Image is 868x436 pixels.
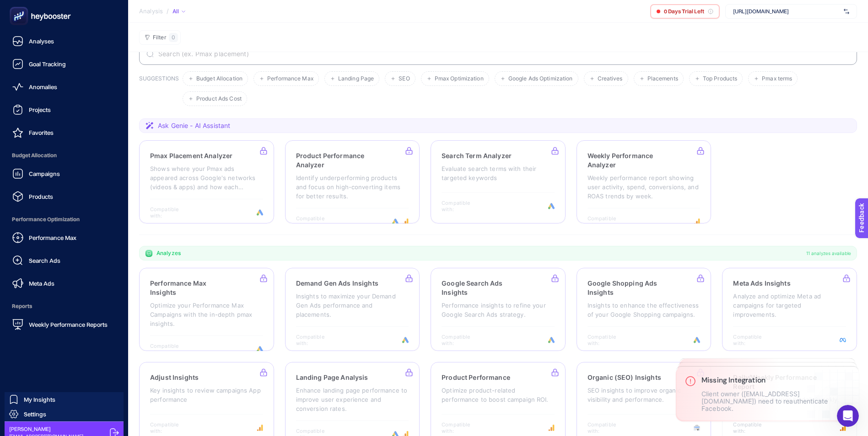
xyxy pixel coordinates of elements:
a: Google Shopping Ads InsightsInsights to enhance the effectiveness of your Google Shopping campaig... [577,268,712,351]
a: Performance Max InsightsOptimize your Performance Max Campaigns with the in-depth pmax insights.C... [139,268,274,351]
span: Anomalies [29,83,57,90]
span: Analysis [139,8,163,15]
a: Meta Ads InsightsAnalyze and optimize Meta ad campaigns for targeted improvements.Compatible with: [722,268,857,351]
a: Google Search Ads InsightsPerformance insights to refine your Google Search Ads strategy.Compatib... [431,268,566,351]
span: 11 analyzes available [806,250,851,257]
a: Products [7,187,121,206]
span: My Insights [24,396,55,403]
div: All [173,8,185,15]
span: Performance Max [267,75,313,82]
a: Pmax Placement AnalyzerShows where your Pmax ads appeared across Google's networks (videos & apps... [139,140,274,223]
span: Google Ads Optimization [508,75,573,82]
span: Performance Max [29,234,76,241]
a: Meta Ads [7,274,121,292]
span: Search Ads [29,257,60,264]
a: Campaigns [7,165,121,183]
span: / [167,7,169,15]
iframe: Intercom live chat [837,405,859,427]
a: Settings [5,407,124,421]
span: Favorites [29,129,54,136]
a: Weekly Performance Reports [7,315,121,334]
input: Search [156,50,850,58]
span: Placements [647,75,678,82]
a: Analyses [7,32,121,50]
a: Favorites [7,123,121,142]
span: Filter [153,34,166,41]
span: Meta Ads [29,280,54,287]
a: Weekly Performance AnalyzerWeekly performance report showing user activity, spend, conversions, a... [577,140,712,223]
a: Search Ads [7,251,121,270]
img: svg%3e [844,7,849,16]
span: Top Products [703,75,737,82]
span: Budget Allocation [196,75,243,82]
span: 0 [172,34,175,41]
a: My Insights [5,392,124,407]
a: Goal Tracking [7,55,121,73]
a: Anomalies [7,78,121,96]
span: Settings [24,410,46,418]
span: Product Ads Cost [196,96,242,102]
a: Projects [7,101,121,119]
a: Performance Max [7,229,121,247]
span: Pmax terms [762,75,792,82]
span: [URL][DOMAIN_NAME] [733,8,840,15]
span: Projects [29,106,51,113]
h3: SUGGESTIONS [139,75,179,106]
a: Search Term AnalyzerEvaluate search terms with their targeted keywordsCompatible with: [431,140,566,223]
span: Ask Genie - AI Assistant [158,121,230,130]
span: SEO [399,75,410,82]
span: Analyzes [156,250,181,257]
span: Campaigns [29,170,60,177]
span: Pmax Optimization [435,75,484,82]
button: Filter0 [139,30,181,45]
h3: Missing Integration [701,376,850,385]
span: Analyses [29,37,54,45]
span: Landing Page [338,75,374,82]
span: Feedback [5,3,35,10]
span: Goal Tracking [29,60,66,68]
p: Client owner ([EMAIL_ADDRESS][DOMAIN_NAME]) need to reauthenticate Facebook. [701,390,850,412]
span: Compatible with: [733,421,774,434]
span: Budget Allocation [7,146,121,165]
span: Performance Optimization [7,210,121,229]
span: 0 Days Trial Left [664,8,704,15]
span: [PERSON_NAME] [9,425,83,433]
a: Product Performance AnalyzerIdentify underperforming products and focus on high-converting items ... [285,140,420,223]
span: Reports [7,297,121,315]
a: Demand Gen Ads InsightsInsights to maximize your Demand Gen Ads performance and placements.Compat... [285,268,420,351]
span: Weekly Performance Reports [29,321,108,328]
span: Products [29,193,53,200]
span: Creatives [598,75,623,82]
